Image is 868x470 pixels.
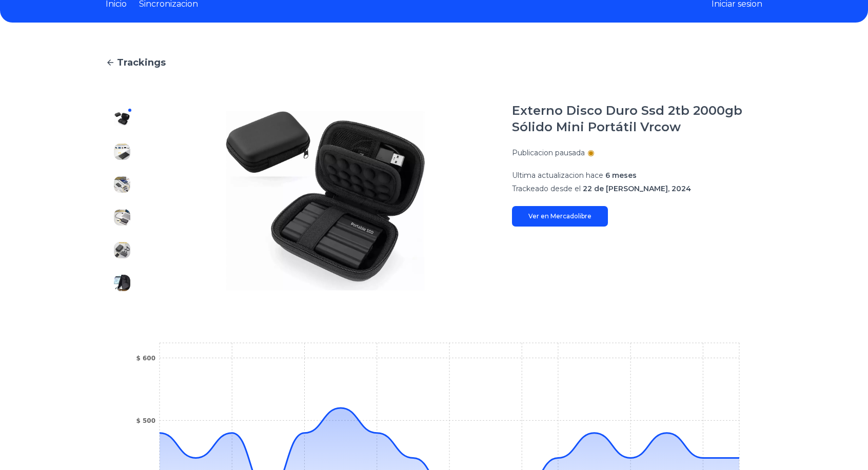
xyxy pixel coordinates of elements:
[583,184,691,193] span: 22 de [PERSON_NAME], 2024
[106,55,762,70] a: Trackings
[512,171,603,180] span: Ultima actualizacion hace
[159,103,491,299] img: Externo Disco Duro Ssd 2tb 2000gb Sólido Mini Portátil Vrcow
[512,184,581,193] span: Trackeado desde el
[136,417,155,424] tspan: $ 500
[114,144,130,160] img: Externo Disco Duro Ssd 2tb 2000gb Sólido Mini Portátil Vrcow
[114,176,130,193] img: Externo Disco Duro Ssd 2tb 2000gb Sólido Mini Portátil Vrcow
[512,148,585,158] p: Publicacion pausada
[114,242,130,258] img: Externo Disco Duro Ssd 2tb 2000gb Sólido Mini Portátil Vrcow
[512,206,608,227] a: Ver en Mercadolibre
[605,171,637,180] span: 6 meses
[114,275,130,291] img: Externo Disco Duro Ssd 2tb 2000gb Sólido Mini Portátil Vrcow
[136,355,155,362] tspan: $ 600
[512,103,762,135] h1: Externo Disco Duro Ssd 2tb 2000gb Sólido Mini Portátil Vrcow
[117,55,166,70] span: Trackings
[114,209,130,226] img: Externo Disco Duro Ssd 2tb 2000gb Sólido Mini Portátil Vrcow
[114,111,130,127] img: Externo Disco Duro Ssd 2tb 2000gb Sólido Mini Portátil Vrcow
